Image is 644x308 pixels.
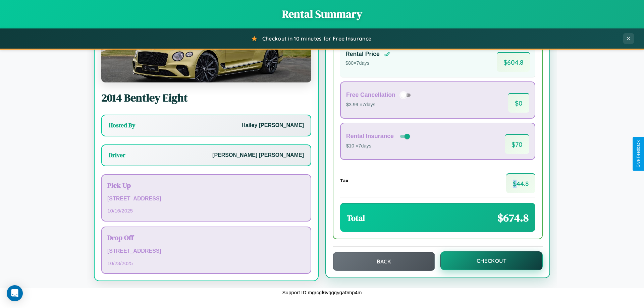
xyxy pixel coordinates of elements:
[107,194,305,204] p: [STREET_ADDRESS]
[346,142,411,150] p: $10 × 7 days
[506,173,535,193] span: $ 44.8
[345,59,390,68] p: $ 80 × 7 days
[109,121,135,129] h3: Hosted By
[505,134,529,154] span: $ 70
[107,206,305,215] p: 10 / 16 / 2025
[107,259,305,268] p: 10 / 23 / 2025
[241,121,304,130] p: Hailey [PERSON_NAME]
[282,288,362,297] p: Support ID: mgrcgf6vqgqyga0mp4m
[107,246,305,256] p: [STREET_ADDRESS]
[107,180,305,190] h3: Pick Up
[333,252,435,271] button: Back
[345,51,380,58] h4: Rental Price
[636,140,641,168] div: Give Feedback
[7,285,23,301] div: Open Intercom Messenger
[497,210,529,225] span: $ 674.8
[107,233,305,242] h3: Drop Off
[347,212,365,224] h3: Total
[109,151,125,159] h3: Driver
[212,150,304,160] p: [PERSON_NAME] [PERSON_NAME]
[262,35,371,42] span: Checkout in 10 minutes for Free Insurance
[497,52,530,72] span: $ 604.8
[7,7,637,21] h1: Rental Summary
[346,101,413,109] p: $3.99 × 7 days
[508,93,529,113] span: $ 0
[346,133,394,140] h4: Rental Insurance
[346,91,395,99] h4: Free Cancellation
[340,178,348,183] h4: Tax
[101,90,311,105] h2: 2014 Bentley Eight
[440,251,543,270] button: Checkout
